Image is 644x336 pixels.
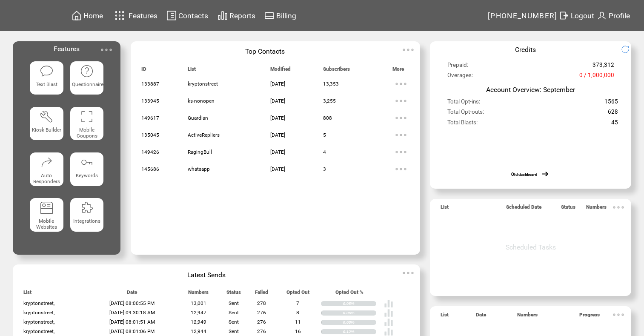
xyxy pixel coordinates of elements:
[80,155,94,169] img: keywords.svg
[188,115,208,121] span: Guardian
[597,10,607,21] img: profile.svg
[506,204,541,214] span: Scheduled Date
[571,11,594,20] span: Logout
[559,10,569,21] img: exit.svg
[36,81,57,87] span: Text Blast
[257,328,266,334] span: 276
[70,61,104,100] a: Questionnaire
[610,199,627,216] img: ellypsis.svg
[384,308,393,318] img: poll%20-%20white.svg
[141,98,159,104] span: 133945
[109,310,155,316] span: [DATE] 09:30:18 AM
[295,319,301,325] span: 11
[80,64,94,78] img: questionnaire.svg
[296,300,299,306] span: 7
[30,198,63,237] a: Mobile Websites
[40,64,53,78] img: text-blast.svg
[98,41,115,58] img: ellypsis.svg
[295,328,301,334] span: 16
[392,66,404,76] span: More
[343,329,377,334] div: 0.12%
[343,310,377,316] div: 0.06%
[70,107,104,146] a: Mobile Coupons
[270,166,285,172] span: [DATE]
[323,66,350,76] span: Subscribers
[141,166,159,172] span: 145686
[218,10,228,21] img: chart.svg
[323,81,339,87] span: 13,353
[323,149,326,155] span: 4
[188,149,212,155] span: RagingBull
[296,310,299,316] span: 8
[178,11,208,20] span: Contacts
[216,9,257,22] a: Reports
[73,218,100,224] span: Integrations
[400,41,417,58] img: ellypsis.svg
[257,310,266,316] span: 276
[76,172,98,178] span: Keywords
[77,127,97,139] span: Mobile Coupons
[30,107,63,146] a: Kiosk Builder
[70,9,104,22] a: Home
[187,271,226,279] span: Latest Sends
[23,319,54,325] span: kryptonstreet,
[270,98,285,104] span: [DATE]
[36,218,57,230] span: Mobile Websites
[384,318,393,327] img: poll%20-%20white.svg
[447,119,478,129] span: Total Blasts:
[486,86,575,94] span: Account Overview: September
[579,72,614,82] span: 0 / 1,000,000
[335,289,364,299] span: Opted Out %
[392,144,409,161] img: ellypsis.svg
[270,115,285,121] span: [DATE]
[447,109,484,119] span: Total Opt-outs:
[441,204,449,214] span: List
[191,300,206,306] span: 13,001
[270,132,285,138] span: [DATE]
[441,312,449,322] span: List
[72,10,82,21] img: home.svg
[595,9,631,22] a: Profile
[188,81,218,87] span: kryptonstreet
[257,319,266,325] span: 276
[392,92,409,109] img: ellypsis.svg
[32,127,61,133] span: Kiosk Builder
[579,312,600,322] span: Progress
[30,152,63,191] a: Auto Responders
[511,172,537,177] a: Old dashboard
[270,66,291,76] span: Modified
[263,9,298,22] a: Billing
[72,81,103,87] span: Questionnaire
[40,155,53,169] img: auto-responders.svg
[70,198,104,237] a: Integrations
[561,204,575,214] span: Status
[188,66,196,76] span: List
[23,310,54,316] span: kryptonstreet,
[109,319,155,325] span: [DATE] 08:01:51 AM
[255,289,268,299] span: Failed
[447,98,480,109] span: Total Opt-ins:
[343,301,377,306] div: 0.05%
[129,11,157,20] span: Features
[229,310,239,316] span: Sent
[23,300,54,306] span: kryptonstreet,
[191,310,206,316] span: 12,947
[476,312,486,322] span: Date
[392,126,409,144] img: ellypsis.svg
[264,10,275,21] img: creidtcard.svg
[611,119,618,129] span: 45
[343,320,377,325] div: 0.08%
[141,81,159,87] span: 133887
[141,66,146,76] span: ID
[80,110,94,123] img: coupons.svg
[506,243,556,251] span: Scheduled Tasks
[229,328,239,334] span: Sent
[188,98,215,104] span: ks-nonopen
[188,289,209,299] span: Numbers
[515,46,536,54] span: Credits
[392,109,409,126] img: ellypsis.svg
[33,172,60,184] span: Auto Responders
[40,201,53,215] img: mobile-websites.svg
[586,204,607,214] span: Numbers
[245,47,285,55] span: Top Contacts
